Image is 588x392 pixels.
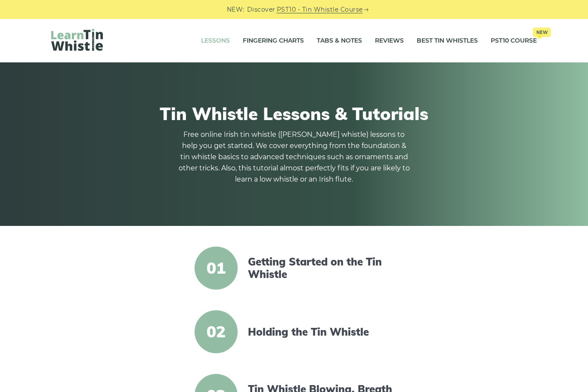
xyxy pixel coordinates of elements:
a: Best Tin Whistles [417,30,478,52]
span: 01 [195,247,238,290]
a: Fingering Charts [243,30,304,52]
span: New [533,28,551,37]
img: LearnTinWhistle.com [51,29,103,51]
h1: Tin Whistle Lessons & Tutorials [51,103,537,124]
a: Lessons [201,30,230,52]
a: Tabs & Notes [317,30,362,52]
span: 02 [195,310,238,353]
p: Free online Irish tin whistle ([PERSON_NAME] whistle) lessons to help you get started. We cover e... [178,129,410,185]
a: PST10 CourseNew [491,30,537,52]
a: Getting Started on the Tin Whistle [248,256,396,281]
a: Reviews [375,30,404,52]
a: Holding the Tin Whistle [248,326,396,338]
